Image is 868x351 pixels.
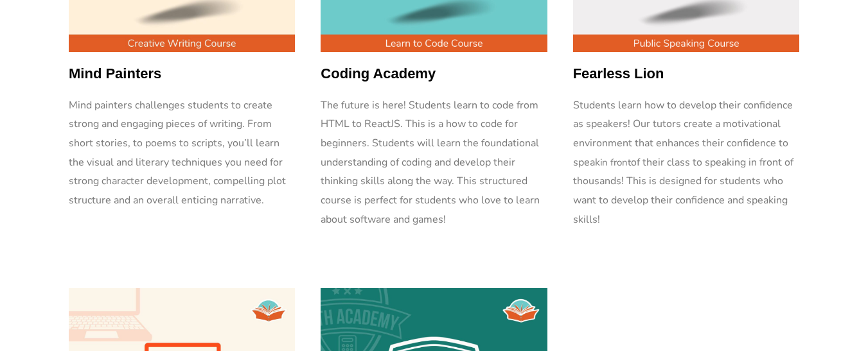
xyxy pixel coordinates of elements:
h2: Coding Academy [321,65,547,83]
p: The future is here! Students learn to code from HTML to ReactJS. This is a how to code for beginn... [321,96,547,230]
p: Mind painters challenges students to create strong and engaging pieces of writing. From short sto... [69,96,295,210]
iframe: Chat Widget [654,206,868,351]
h2: Fearless Lion [573,65,799,83]
p: Students learn how to develop their confidence as speakers! Our tutors create a motivational envi... [573,96,799,230]
h2: Mind Painters [69,65,295,83]
span: in front [600,156,631,169]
